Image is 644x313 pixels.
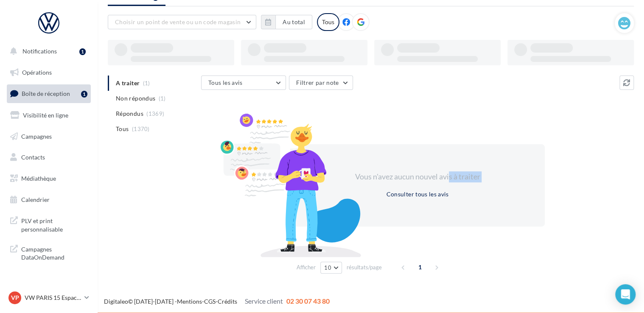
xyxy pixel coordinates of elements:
a: Mentions [177,298,202,305]
span: Campagnes DataOnDemand [21,243,87,262]
span: Campagnes [21,132,52,140]
a: VP VW PARIS 15 Espace Suffren [7,290,91,306]
span: (1369) [146,110,164,117]
a: Médiathèque [5,170,92,187]
span: Service client [245,297,283,305]
a: Campagnes DataOnDemand [5,240,92,265]
a: Opérations [5,64,92,81]
span: Calendrier [21,196,50,203]
span: Notifications [22,48,57,55]
span: résultats/page [347,263,382,271]
p: VW PARIS 15 Espace Suffren [25,293,81,302]
button: Au total [275,15,312,29]
a: Calendrier [5,191,92,209]
div: Open Intercom Messenger [615,284,636,305]
a: Visibilité en ligne [5,106,92,124]
a: CGS [204,298,216,305]
span: Visibilité en ligne [23,112,68,119]
span: VP [11,293,19,302]
button: Au total [261,15,312,29]
button: Filtrer par note [289,75,353,90]
a: Boîte de réception1 [5,84,92,103]
span: Tous les avis [208,79,243,86]
span: Répondus [116,109,143,118]
a: Digitaleo [104,298,128,305]
a: Campagnes [5,128,92,145]
div: Tous [317,13,339,31]
span: Contacts [21,154,45,161]
button: Notifications 1 [5,42,89,60]
a: Contacts [5,148,92,166]
span: (1370) [132,126,150,132]
button: Tous les avis [201,75,286,90]
span: Tous [116,125,129,133]
div: 1 [81,91,87,98]
a: Crédits [218,298,237,305]
div: 1 [79,48,86,55]
span: PLV et print personnalisable [21,215,87,233]
span: Non répondus [116,94,155,103]
a: PLV et print personnalisable [5,212,92,237]
span: 10 [324,264,331,271]
button: Choisir un point de vente ou un code magasin [108,15,256,29]
button: 10 [320,262,342,274]
span: (1) [159,95,166,102]
button: Consulter tous les avis [383,189,452,199]
span: Afficher [297,263,316,271]
span: Opérations [22,69,52,76]
span: 1 [413,260,427,274]
span: Boîte de réception [22,90,70,97]
span: © [DATE]-[DATE] - - - [104,298,330,305]
span: 02 30 07 43 80 [286,297,330,305]
span: Choisir un point de vente ou un code magasin [115,18,241,25]
div: Vous n'avez aucun nouvel avis à traiter [344,171,490,182]
span: Médiathèque [21,175,56,182]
